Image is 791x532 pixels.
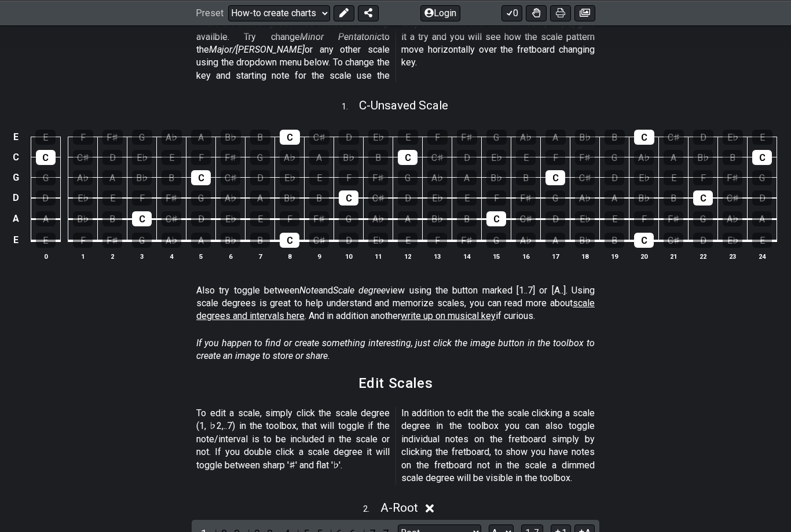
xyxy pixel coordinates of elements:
[545,150,565,165] div: F
[250,130,270,145] div: B
[600,250,629,262] th: 19
[718,250,748,262] th: 23
[73,150,93,165] div: C♯
[752,190,772,206] div: D
[398,190,418,206] div: D
[196,284,595,323] p: Also try toggle between and view using the button marked [1..7] or [A..]. Using scale degrees is ...
[605,150,624,165] div: G
[605,190,624,206] div: A
[457,150,477,165] div: D
[36,211,56,226] div: A
[102,211,122,226] div: B
[368,150,388,165] div: B
[401,310,496,321] span: write up on musical key
[309,233,329,248] div: C♯
[196,17,595,82] p: There are a lot of predefined scales in #fretflip availble. Try change to the or any other scale ...
[221,190,240,206] div: A♭
[575,233,595,248] div: B♭
[693,233,713,248] div: D
[575,130,595,145] div: B♭
[452,250,482,262] th: 14
[36,150,56,165] div: C
[526,5,547,21] button: Toggle Dexterity for all fretkits
[693,211,713,226] div: G
[221,211,240,226] div: E♭
[196,8,224,19] span: Preset
[221,233,240,248] div: B♭
[191,190,211,206] div: G
[368,170,388,185] div: F♯
[280,233,299,248] div: C
[427,190,447,206] div: E♭
[368,233,388,248] div: E♭
[250,170,270,185] div: D
[545,130,566,145] div: A
[309,170,329,185] div: E
[486,233,506,248] div: G
[427,150,447,165] div: C♯
[73,233,93,248] div: F
[339,190,358,206] div: C
[723,190,742,206] div: C♯
[398,130,418,145] div: E
[339,130,359,145] div: D
[398,150,418,165] div: C
[570,250,600,262] th: 18
[342,101,359,113] span: 1 .
[9,229,23,251] td: E
[162,130,182,145] div: A♭
[162,233,181,248] div: A♭
[427,170,447,185] div: A♭
[9,127,23,147] td: E
[339,170,358,185] div: F
[300,31,382,42] em: Minor Pentatonic
[634,130,654,145] div: C
[629,250,659,262] th: 20
[9,167,23,188] td: G
[664,170,683,185] div: E
[333,285,386,296] em: Scale degree
[36,170,56,185] div: G
[162,150,181,165] div: E
[482,250,511,262] th: 15
[605,233,624,248] div: B
[334,5,354,21] button: Edit Preset
[486,190,506,206] div: F
[280,211,299,226] div: F
[486,150,506,165] div: E♭
[659,250,689,262] th: 21
[393,250,423,262] th: 12
[246,250,275,262] th: 7
[541,250,570,262] th: 17
[574,5,595,21] button: Create image
[132,233,152,248] div: G
[398,170,418,185] div: G
[457,170,477,185] div: A
[693,150,713,165] div: B♭
[191,211,211,226] div: D
[380,501,418,515] span: A - Root
[634,150,654,165] div: A♭
[221,150,240,165] div: F♯
[162,190,181,206] div: F♯
[358,377,433,390] h2: Edit Scales
[486,211,506,226] div: C
[309,211,329,226] div: F♯
[427,233,447,248] div: F
[368,130,389,145] div: E♭
[693,190,713,206] div: C
[9,188,23,208] td: D
[693,130,713,145] div: D
[634,190,654,206] div: B♭
[516,190,536,206] div: F♯
[723,130,743,145] div: E♭
[752,233,772,248] div: E
[752,211,772,226] div: A
[334,250,364,262] th: 10
[280,190,299,206] div: B♭
[605,130,625,145] div: B
[132,211,152,226] div: C
[423,250,452,262] th: 13
[339,150,358,165] div: B♭
[191,170,211,185] div: C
